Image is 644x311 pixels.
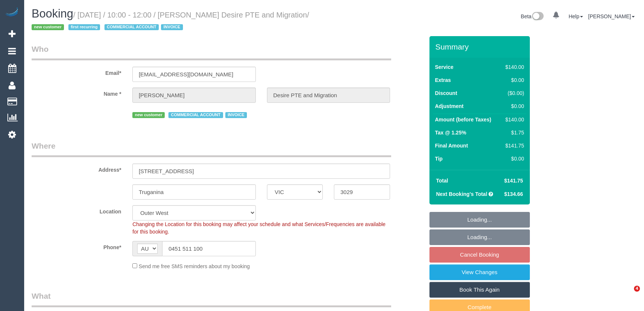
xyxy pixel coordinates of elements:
span: new customer [32,24,64,30]
a: [PERSON_NAME] [588,13,635,19]
input: Suburb* [132,184,256,200]
iframe: Intercom live chat [619,286,637,304]
label: Adjustment [435,102,464,110]
div: ($0.00) [502,89,524,97]
input: Last Name* [267,88,390,103]
label: Tip [435,155,443,162]
a: Book This Again [429,282,530,298]
div: $140.00 [502,63,524,71]
label: Location [26,205,127,215]
input: First Name* [132,88,256,103]
div: $0.00 [502,155,524,162]
div: $141.75 [502,142,524,149]
legend: Where [32,140,391,157]
legend: What [32,291,391,307]
span: first recurring [68,24,100,30]
div: $140.00 [502,116,524,123]
span: INVOICE [161,24,183,30]
strong: Total [436,178,448,184]
span: 4 [634,286,640,292]
div: $0.00 [502,76,524,84]
span: Changing the Location for this booking may affect your schedule and what Services/Frequencies are... [132,221,386,235]
span: Send me free SMS reminders about my booking [139,263,250,269]
span: $134.66 [504,191,523,197]
label: Discount [435,89,457,97]
img: New interface [531,12,544,22]
span: COMMERCIAL ACCOUNT [168,112,223,118]
a: Beta [521,13,544,19]
label: Extras [435,76,451,84]
input: Post Code* [334,184,390,200]
div: $1.75 [502,129,524,136]
label: Tax @ 1.25% [435,129,466,136]
input: Email* [132,67,256,82]
label: Final Amount [435,142,468,149]
legend: Who [32,44,391,60]
label: Email* [26,67,127,77]
span: $141.75 [504,178,523,184]
span: Booking [32,7,73,20]
label: Phone* [26,241,127,251]
input: Phone* [162,241,256,256]
label: Name * [26,88,127,98]
label: Amount (before Taxes) [435,116,491,123]
h3: Summary [435,42,526,51]
span: INVOICE [225,112,247,118]
strong: Next Booking's Total [436,191,487,197]
a: View Changes [429,264,530,280]
img: Automaid Logo [4,7,19,18]
span: new customer [132,112,165,118]
span: COMMERCIAL ACCOUNT [104,24,159,30]
div: $0.00 [502,102,524,110]
a: Help [569,13,583,19]
label: Service [435,63,454,71]
small: / [DATE] / 10:00 - 12:00 / [PERSON_NAME] Desire PTE and Migration [32,11,309,32]
label: Address* [26,164,127,174]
